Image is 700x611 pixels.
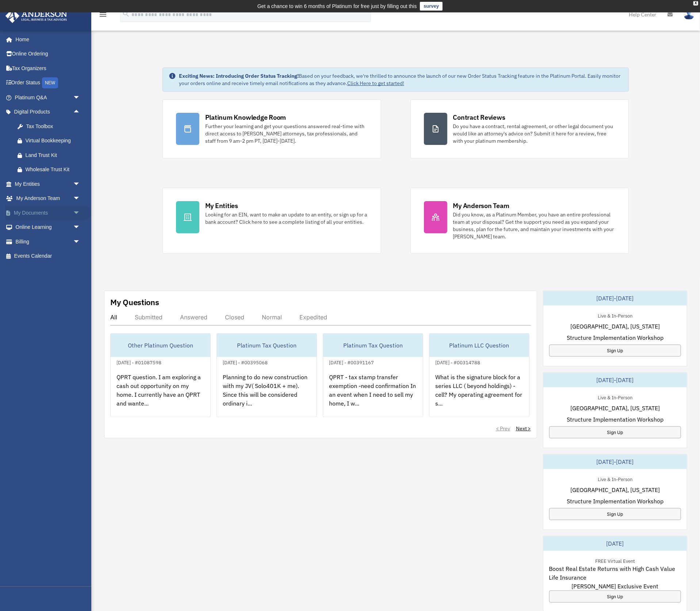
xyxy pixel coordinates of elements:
[323,358,380,366] div: [DATE] - #00391167
[110,297,159,308] div: My Questions
[543,291,687,305] div: [DATE]-[DATE]
[5,191,91,206] a: My Anderson Teamarrow_drop_down
[73,105,88,120] span: arrow_drop_up
[567,415,663,424] span: Structure Implementation Workshop
[549,426,681,438] a: Sign Up
[453,211,616,240] div: Did you know, as a Platinum Member, you have an entire professional team at your disposal? Get th...
[73,205,88,220] span: arrow_drop_down
[5,47,91,61] a: Online Ordering
[262,314,282,321] div: Normal
[111,358,167,366] div: [DATE] - #01087598
[5,177,91,191] a: My Entitiesarrow_drop_down
[453,201,509,210] div: My Anderson Team
[225,314,244,321] div: Closed
[347,80,404,87] a: Click Here to get started!
[205,123,368,145] div: Further your learning and get your questions answered real-time with direct access to [PERSON_NAM...
[257,2,417,11] div: Get a chance to win 6 months of Platinum for free just by filling out this
[26,165,82,174] div: Wholesale Trust Kit
[570,404,660,412] span: [GEOGRAPHIC_DATA], [US_STATE]
[10,148,91,162] a: Land Trust Kit
[179,73,299,79] strong: Exciting News: Introducing Order Status Tracking!
[10,162,91,177] a: Wholesale Trust Kit
[10,134,91,148] a: Virtual Bookkeeping
[162,99,381,158] a: Platinum Knowledge Room Further your learning and get your questions answered real-time with dire...
[73,177,88,192] span: arrow_drop_down
[429,358,486,366] div: [DATE] - #00314788
[5,205,91,220] a: My Documentsarrow_drop_down
[592,311,638,319] div: Live & In-Person
[179,72,623,87] div: Based on your feedback, we're thrilled to announce the launch of our new Order Status Tracking fe...
[589,557,641,564] div: FREE Virtual Event
[543,536,687,551] div: [DATE]
[217,334,317,357] div: Platinum Tax Question
[429,333,529,417] a: Platinum LLC Question[DATE] - #00314788What is the signature block for a series LLC ( beyond hold...
[420,2,443,11] a: survey
[570,485,660,494] span: [GEOGRAPHIC_DATA], [US_STATE]
[549,508,681,520] a: Sign Up
[180,314,207,321] div: Answered
[592,475,638,483] div: Live & In-Person
[26,122,82,131] div: Tax Toolbox
[323,367,423,424] div: QPRT - tax stamp transfer exemption -need confirmation In an event when I need to sell my home, I...
[323,333,423,417] a: Platinum Tax Question[DATE] - #00391167QPRT - tax stamp transfer exemption -need confirmation In ...
[516,425,531,432] a: Next >
[299,314,327,321] div: Expedited
[453,123,616,145] div: Do you have a contract, rental agreement, or other legal document you would like an attorney's ad...
[122,10,130,18] i: search
[73,191,88,206] span: arrow_drop_down
[217,333,317,417] a: Platinum Tax Question[DATE] - #00395068Planning to do new construction with my JV( Solo401K + me)...
[42,77,58,88] div: NEW
[693,1,698,5] div: close
[5,76,91,91] a: Order StatusNEW
[5,32,88,47] a: Home
[5,220,91,235] a: Online Learningarrow_drop_down
[570,322,660,331] span: [GEOGRAPHIC_DATA], [US_STATE]
[5,90,91,105] a: Platinum Q&Aarrow_drop_down
[567,333,663,342] span: Structure Implementation Workshop
[73,234,88,249] span: arrow_drop_down
[26,151,82,160] div: Land Trust Kit
[592,393,638,401] div: Live & In-Person
[111,367,210,424] div: QPRT question. I am exploring a cash out opportunity on my home. I currently have an QPRT and wan...
[205,211,368,226] div: Looking for an EIN, want to make an update to an entity, or sign up for a bank account? Click her...
[684,9,695,20] img: User Pic
[99,13,107,19] a: menu
[110,333,211,417] a: Other Platinum Question[DATE] - #01087598QPRT question. I am exploring a cash out opportunity on ...
[205,201,238,210] div: My Entities
[217,367,317,424] div: Planning to do new construction with my JV( Solo401K + me). Since this will be considered ordinar...
[205,113,286,122] div: Platinum Knowledge Room
[567,497,663,506] span: Structure Implementation Workshop
[3,9,69,23] img: Anderson Advisors Platinum Portal
[543,373,687,387] div: [DATE]-[DATE]
[5,61,91,76] a: Tax Organizers
[162,188,381,254] a: My Entities Looking for an EIN, want to make an update to an entity, or sign up for a bank accoun...
[110,314,117,321] div: All
[549,564,681,582] span: Boost Real Estate Returns with High Cash Value Life Insurance
[217,358,274,366] div: [DATE] - #00395068
[5,249,91,264] a: Events Calendar
[73,220,88,235] span: arrow_drop_down
[73,90,88,105] span: arrow_drop_down
[429,334,529,357] div: Platinum LLC Question
[26,136,82,145] div: Virtual Bookkeeping
[410,99,629,158] a: Contract Reviews Do you have a contract, rental agreement, or other legal document you would like...
[5,234,91,249] a: Billingarrow_drop_down
[549,345,681,357] a: Sign Up
[571,582,658,591] span: [PERSON_NAME] Exclusive Event
[111,334,210,357] div: Other Platinum Question
[135,314,162,321] div: Submitted
[453,113,505,122] div: Contract Reviews
[10,119,91,134] a: Tax Toolbox
[410,188,629,254] a: My Anderson Team Did you know, as a Platinum Member, you have an entire professional team at your...
[323,334,423,357] div: Platinum Tax Question
[543,454,687,469] div: [DATE]-[DATE]
[5,105,91,119] a: Digital Productsarrow_drop_up
[429,367,529,424] div: What is the signature block for a series LLC ( beyond holdings) - cell? My operating agreement fo...
[549,591,681,603] a: Sign Up
[99,10,107,19] i: menu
